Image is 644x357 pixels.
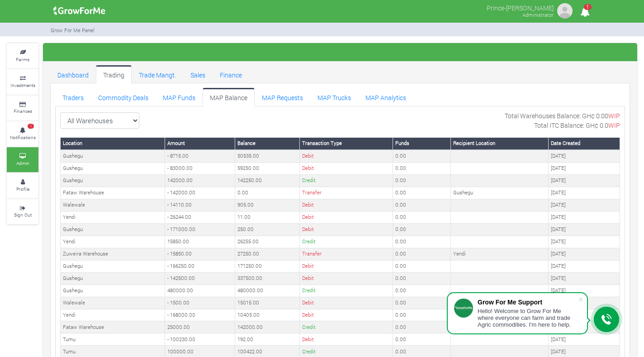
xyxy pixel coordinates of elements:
td: 0.00 [235,187,300,199]
a: Finance [213,65,249,83]
img: growforme image [50,2,109,20]
td: 337500.00 [235,272,300,285]
td: 0.00 [393,260,451,272]
td: 0.00 [393,321,451,333]
div: Hello! Welcome to Grow For Me where everyone can farm and trade Agric commodities. I'm here to help. [478,308,578,328]
td: Yendi [61,309,165,321]
td: Fataw Warehouse [61,321,165,333]
span: WIP [608,111,620,120]
td: 59250.00 [235,162,300,174]
small: Grow For Me Panel [51,27,95,34]
a: Admin [7,147,38,172]
td: [DATE] [549,187,620,199]
small: Finances [14,108,32,114]
td: Yendi [451,248,549,260]
a: MAP Trucks [310,88,358,106]
td: Debit [300,309,393,321]
td: Yendi [61,236,165,248]
a: 1 Notifications [7,121,38,146]
td: 0.00 [393,223,451,236]
td: Gushegu [451,187,549,199]
th: Funds [393,137,451,150]
td: Debit [300,272,393,285]
td: 0.00 [393,297,451,309]
td: Transfer [300,187,393,199]
td: 142250.00 [235,174,300,187]
td: - 142500.00 [165,272,235,285]
td: Walewale [61,297,165,309]
td: Debit [300,199,393,211]
a: MAP Analytics [358,88,413,106]
td: 142000.00 [235,321,300,333]
td: Credit [300,174,393,187]
p: Prince-[PERSON_NAME] [487,2,554,13]
a: Profile [7,173,38,198]
td: Debit [300,333,393,346]
th: Balance [235,137,300,150]
td: [DATE] [549,162,620,174]
td: 250.00 [235,223,300,236]
td: - 171000.00 [165,223,235,236]
a: 1 [576,9,594,17]
td: Debit [300,260,393,272]
a: Trading [96,65,132,83]
p: Total ITC Balance: GH¢ 0.0 [534,121,620,130]
a: MAP Balance [203,88,255,106]
a: Sign Out [7,199,38,224]
a: Trade Mangt. [132,65,183,83]
img: growforme image [556,2,574,20]
td: - 142000.00 [165,187,235,199]
td: [DATE] [549,150,620,162]
td: - 166250.00 [165,260,235,272]
td: [DATE] [549,333,620,346]
th: Transaction Type [300,137,393,150]
a: Investments [7,69,38,94]
a: Farms [7,43,38,68]
td: Walewale [61,199,165,211]
td: Debit [300,297,393,309]
td: 0.00 [393,187,451,199]
td: 10405.00 [235,309,300,321]
td: Gushegu [61,162,165,174]
td: Credit [300,321,393,333]
td: [DATE] [549,223,620,236]
td: Credit [300,236,393,248]
a: Sales [183,65,213,83]
td: 171250.00 [235,260,300,272]
td: [DATE] [549,236,620,248]
td: [DATE] [549,285,620,297]
td: Gushegu [61,272,165,285]
td: 15850.00 [165,236,235,248]
small: Profile [16,186,29,192]
th: Amount [165,137,235,150]
td: 0.00 [393,174,451,187]
td: Debit [300,150,393,162]
i: Notifications [576,2,594,22]
td: 0.00 [393,248,451,260]
td: Gushegu [61,260,165,272]
td: 0.00 [393,162,451,174]
td: 0.00 [393,236,451,248]
a: Dashboard [50,65,96,83]
td: 26255.00 [235,236,300,248]
td: [DATE] [549,272,620,285]
a: Commodity Deals [91,88,156,106]
td: [DATE] [549,199,620,211]
td: [DATE] [549,174,620,187]
span: 1 [28,124,34,129]
td: [DATE] [549,260,620,272]
td: Gushegu [61,223,165,236]
td: 27250.00 [235,248,300,260]
td: - 8715.00 [165,150,235,162]
small: Admin [16,160,29,166]
th: Recipient Location [451,137,549,150]
td: 0.00 [393,309,451,321]
td: 480000.00 [235,285,300,297]
td: 0.00 [393,285,451,297]
small: Administrator [522,11,554,18]
td: - 14110.00 [165,199,235,211]
td: - 26244.00 [165,211,235,223]
td: Gushegu [61,285,165,297]
td: 142000.00 [165,174,235,187]
small: Notifications [10,134,36,140]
